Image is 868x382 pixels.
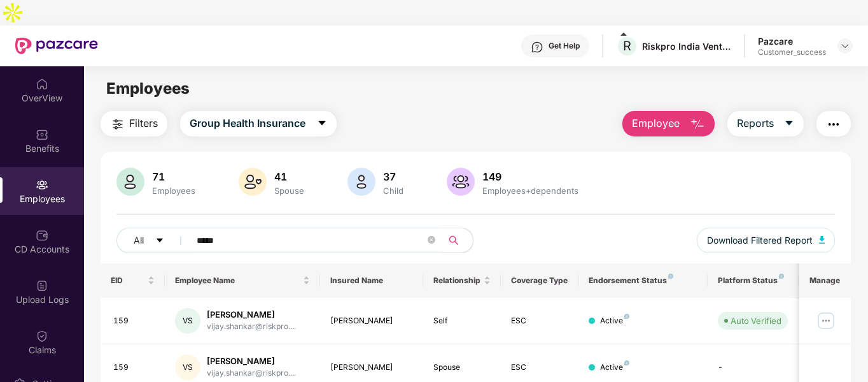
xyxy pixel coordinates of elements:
div: Get Help [549,41,580,51]
img: svg+xml;base64,PHN2ZyBpZD0iRHJvcGRvd24tMzJ4MzIiIHhtbG5zPSJodHRwOi8vd3d3LnczLm9yZy8yMDAwL3N2ZyIgd2... [840,41,850,51]
span: EID [111,275,146,286]
img: svg+xml;base64,PHN2ZyBpZD0iSGVscC0zMngzMiIgeG1sbnM9Imh0dHA6Ly93d3cudzMub3JnLzIwMDAvc3ZnIiB3aWR0aD... [531,41,543,54]
th: Employee Name [165,263,320,298]
div: Customer_success [758,47,826,57]
img: manageButton [816,311,836,331]
th: Relationship [423,263,501,298]
th: EID [101,263,165,298]
img: New Pazcare Logo [15,38,98,54]
div: Riskpro India Ventures Private Limited [642,40,731,52]
div: Pazcare [758,35,826,47]
span: R [623,38,631,54]
th: Manage [799,263,851,298]
span: Employee Name [175,275,300,286]
span: Relationship [433,275,481,286]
